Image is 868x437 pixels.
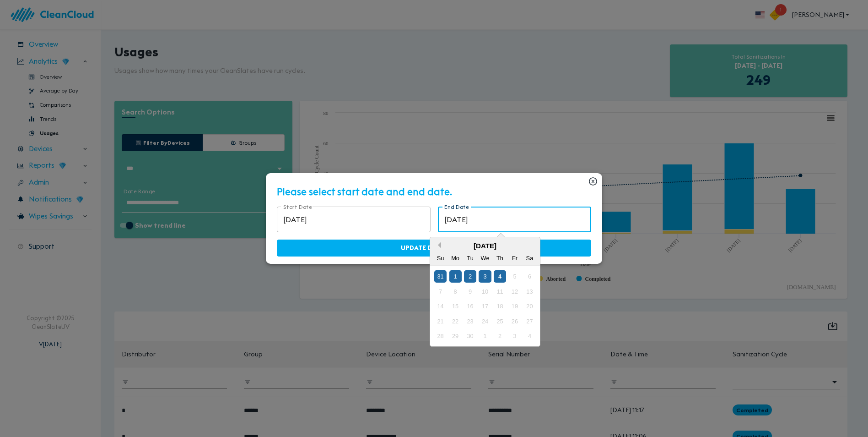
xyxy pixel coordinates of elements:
[434,315,447,328] div: Not available Sunday, September 21st, 2025
[435,242,441,248] button: Previous Month
[523,300,536,312] div: Not available Saturday, September 20th, 2025
[434,300,447,312] div: Not available Sunday, September 14th, 2025
[523,315,536,328] div: Not available Saturday, September 27th, 2025
[494,315,506,328] div: Not available Thursday, September 25th, 2025
[434,285,447,298] div: Not available Sunday, September 7th, 2025
[479,300,491,312] div: Not available Wednesday, September 17th, 2025
[479,315,491,328] div: Not available Wednesday, September 24th, 2025
[449,330,462,342] div: Not available Monday, September 29th, 2025
[523,330,536,342] div: Not available Saturday, October 4th, 2025
[508,270,521,283] div: Not available Friday, September 5th, 2025
[464,315,476,328] div: Not available Tuesday, September 23rd, 2025
[494,330,506,342] div: Not available Thursday, October 2nd, 2025
[523,285,536,298] div: Not available Saturday, September 13th, 2025
[523,252,536,265] div: Sa
[494,300,506,312] div: Not available Thursday, September 18th, 2025
[464,252,476,265] div: Tu
[508,330,521,342] div: Not available Friday, October 3rd, 2025
[508,252,521,265] div: Fr
[464,300,476,312] div: Not available Tuesday, September 16th, 2025
[433,269,537,344] div: month 2025-09
[494,285,506,298] div: Not available Thursday, September 11th, 2025
[479,252,491,265] div: We
[479,330,491,342] div: Not available Wednesday, October 1st, 2025
[286,242,582,254] span: Update Date Range
[277,185,591,199] h2: Please select start date and end date.
[277,240,591,257] button: Update Date Range
[449,252,462,265] div: Mo
[508,300,521,312] div: Not available Friday, September 19th, 2025
[464,285,476,298] div: Not available Tuesday, September 9th, 2025
[434,330,447,342] div: Not available Sunday, September 28th, 2025
[508,315,521,328] div: Not available Friday, September 26th, 2025
[434,270,447,283] div: Choose Sunday, August 31st, 2025
[449,315,462,328] div: Not available Monday, September 22nd, 2025
[449,300,462,312] div: Not available Monday, September 15th, 2025
[464,270,476,283] div: Choose Tuesday, September 2nd, 2025
[430,241,540,251] div: [DATE]
[479,270,491,283] div: Choose Wednesday, September 3rd, 2025
[434,252,447,265] div: Su
[494,270,506,283] div: Choose Thursday, September 4th, 2025
[523,270,536,283] div: Not available Saturday, September 6th, 2025
[449,285,462,298] div: Not available Monday, September 8th, 2025
[449,270,462,283] div: Choose Monday, September 1st, 2025
[508,285,521,298] div: Not available Friday, September 12th, 2025
[479,285,491,298] div: Not available Wednesday, September 10th, 2025
[464,330,476,342] div: Not available Tuesday, September 30th, 2025
[494,252,506,265] div: Th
